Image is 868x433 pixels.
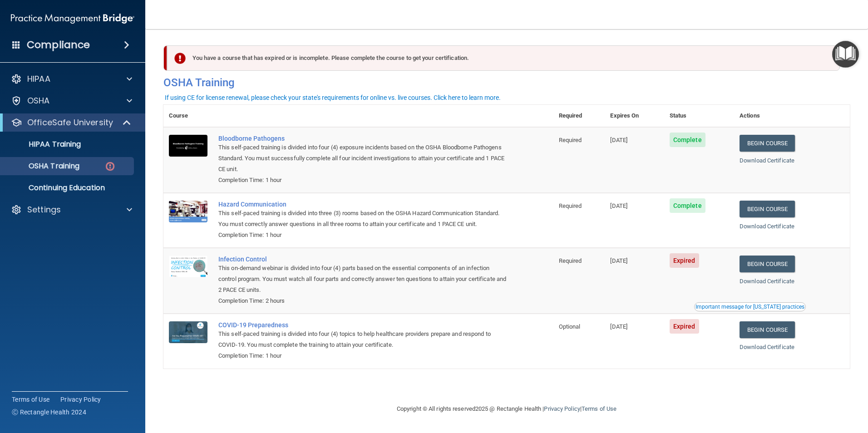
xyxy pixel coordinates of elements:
[167,45,840,71] div: You have a course that has expired or is incomplete. Please complete the course to get your certi...
[559,257,582,264] span: Required
[27,204,61,215] p: Settings
[670,198,705,213] span: Complete
[610,323,627,330] span: [DATE]
[670,253,699,268] span: Expired
[559,202,582,209] span: Required
[163,76,850,89] h4: OSHA Training
[664,105,734,127] th: Status
[104,161,116,172] img: danger-circle.6113f641.png
[218,142,508,175] div: This self-paced training is divided into four (4) exposure incidents based on the OSHA Bloodborne...
[740,278,794,285] a: Download Certificate
[740,321,795,338] a: Begin Course
[11,95,132,106] a: OSHA
[695,304,804,310] div: Important message for [US_STATE] practices
[832,41,859,68] button: Open Resource Center
[218,256,508,263] a: Infection Control
[218,230,508,241] div: Completion Time: 1 hour
[553,105,605,127] th: Required
[740,201,795,217] a: Begin Course
[11,74,132,84] a: HIPAA
[740,256,795,272] a: Begin Course
[11,10,134,28] img: PMB logo
[6,183,130,192] p: Continuing Education
[605,105,664,127] th: Expires On
[163,105,213,127] th: Course
[11,204,132,215] a: Settings
[218,208,508,230] div: This self-paced training is divided into three (3) rooms based on the OSHA Hazard Communication S...
[12,408,86,417] span: Ⓒ Rectangle Health 2024
[740,135,795,152] a: Begin Course
[174,53,186,64] img: exclamation-circle-solid-danger.72ef9ffc.png
[218,321,508,329] a: COVID-19 Preparedness
[218,135,508,142] a: Bloodborne Pathogens
[6,162,79,171] p: OSHA Training
[12,395,49,404] a: Terms of Use
[163,93,502,102] button: If using CE for license renewal, please check your state's requirements for online vs. live cours...
[218,350,508,361] div: Completion Time: 1 hour
[165,94,501,101] div: If using CE for license renewal, please check your state's requirements for online vs. live cours...
[27,95,50,106] p: OSHA
[218,295,508,306] div: Completion Time: 2 hours
[694,302,806,311] button: Read this if you are a dental practitioner in the state of CA
[27,39,90,51] h4: Compliance
[610,202,627,209] span: [DATE]
[610,137,627,143] span: [DATE]
[27,117,113,128] p: OfficeSafe University
[582,405,616,412] a: Terms of Use
[740,157,794,164] a: Download Certificate
[740,344,794,350] a: Download Certificate
[341,394,672,423] div: Copyright © All rights reserved 2025 @ Rectangle Health | |
[559,137,582,143] span: Required
[544,405,580,412] a: Privacy Policy
[218,329,508,350] div: This self-paced training is divided into four (4) topics to help healthcare providers prepare and...
[60,395,101,404] a: Privacy Policy
[218,201,508,208] a: Hazard Communication
[559,323,581,330] span: Optional
[11,117,132,128] a: OfficeSafe University
[218,263,508,295] div: This on-demand webinar is divided into four (4) parts based on the essential components of an inf...
[670,133,705,147] span: Complete
[670,319,699,334] span: Expired
[27,74,50,84] p: HIPAA
[734,105,850,127] th: Actions
[740,223,794,230] a: Download Certificate
[6,140,81,149] p: HIPAA Training
[610,257,627,264] span: [DATE]
[711,369,857,405] iframe: Drift Widget Chat Controller
[218,175,508,186] div: Completion Time: 1 hour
